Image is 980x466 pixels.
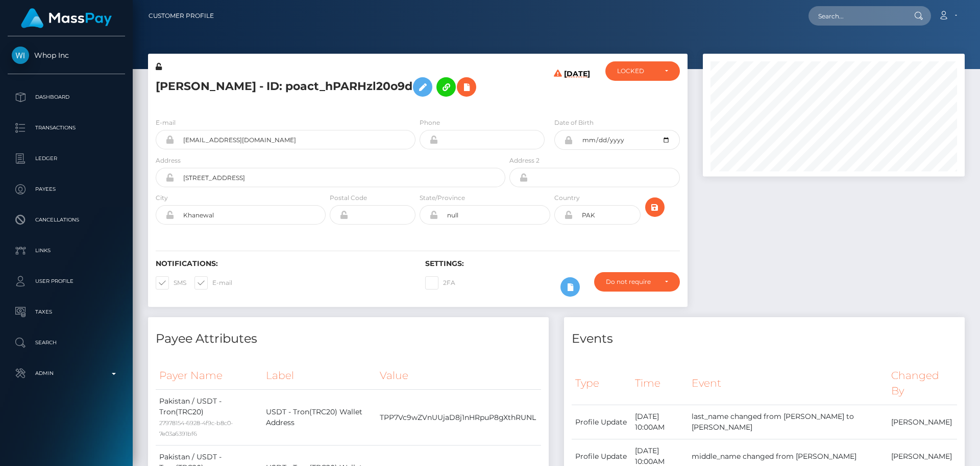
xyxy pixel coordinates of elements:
[8,299,125,325] a: Taxes
[149,5,214,27] a: Customer Profile
[12,274,121,289] p: User Profile
[617,67,656,75] div: LOCKED
[194,276,232,290] label: E-mail
[12,120,121,136] p: Transactions
[262,390,376,446] td: USDT - Tron(TRC20) Wallet Address
[156,362,262,390] th: Payer Name
[808,6,904,26] input: Search...
[330,193,367,203] label: Postal Code
[572,330,957,348] h4: Events
[425,259,679,268] h6: Settings:
[888,405,957,439] td: [PERSON_NAME]
[8,361,125,386] a: Admin
[605,61,680,81] button: LOCKED
[156,72,500,102] h5: [PERSON_NAME] - ID: poact_hPARHzl20o9d
[12,182,121,197] p: Payees
[159,419,233,437] small: 27978154-6928-4f9c-b8c0-7e03a6391bf6
[8,269,125,294] a: User Profile
[8,115,125,141] a: Transactions
[12,335,121,350] p: Search
[554,193,580,203] label: Country
[8,84,125,110] a: Dashboard
[376,362,541,390] th: Value
[376,390,541,446] td: TPP7Vc9wZVnUUjaD8j1nHRpuP8gXthRUNL
[156,330,541,348] h4: Payee Attributes
[156,276,186,290] label: SMS
[688,362,887,405] th: Event
[688,405,887,439] td: last_name changed from [PERSON_NAME] to [PERSON_NAME]
[156,156,181,165] label: Address
[564,70,590,105] h6: [DATE]
[262,362,376,390] th: Label
[631,405,688,439] td: [DATE] 10:00AM
[594,272,680,292] button: Do not require
[12,304,121,320] p: Taxes
[572,405,631,439] td: Profile Update
[631,362,688,405] th: Time
[8,207,125,233] a: Cancellations
[12,366,121,381] p: Admin
[8,51,125,60] span: Whop Inc
[8,238,125,263] a: Links
[420,193,465,203] label: State/Province
[12,151,121,166] p: Ledger
[509,156,540,165] label: Address 2
[21,8,112,28] img: MassPay Logo
[156,390,262,446] td: Pakistan / USDT - Tron(TRC20)
[888,362,957,405] th: Changed By
[156,259,410,268] h6: Notifications:
[156,118,176,127] label: E-mail
[12,90,121,105] p: Dashboard
[606,278,656,286] div: Do not require
[156,193,168,203] label: City
[12,47,29,64] img: Whop Inc
[554,118,594,127] label: Date of Birth
[8,146,125,171] a: Ledger
[572,362,631,405] th: Type
[8,176,125,202] a: Payees
[12,243,121,258] p: Links
[8,330,125,356] a: Search
[12,212,121,228] p: Cancellations
[420,118,440,127] label: Phone
[425,276,455,290] label: 2FA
